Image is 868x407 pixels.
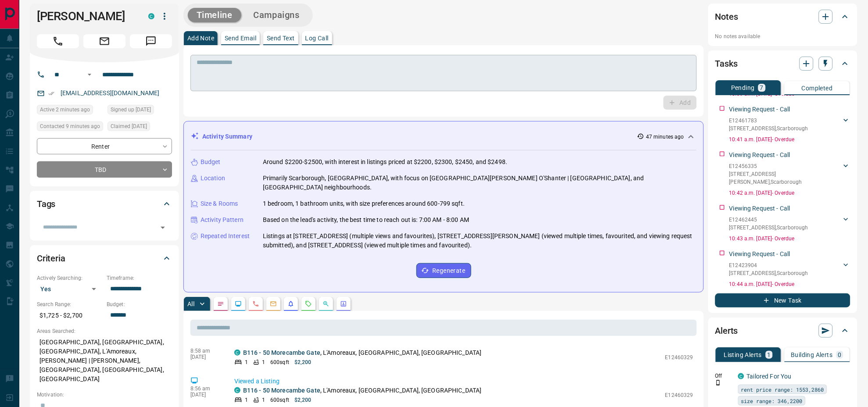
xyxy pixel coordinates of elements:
[729,150,790,160] p: Viewing Request - Call
[37,9,135,23] h1: [PERSON_NAME]
[747,373,792,380] a: Tailored For You
[263,174,696,192] p: Primarily Scarborough, [GEOGRAPHIC_DATA], with focus on [GEOGRAPHIC_DATA][PERSON_NAME] O'Shanter ...
[37,391,172,399] p: Motivation:
[263,215,469,225] p: Based on the lead's activity, the best time to reach out is: 7:00 AM - 8:00 AM
[270,300,277,307] svg: Emails
[729,161,850,188] div: E12456335[STREET_ADDRESS][PERSON_NAME],Scarborough
[201,232,250,241] p: Repeated Interest
[234,387,240,393] div: condos.ca
[262,396,265,404] p: 1
[37,193,172,214] div: Tags
[729,162,842,170] p: E12456335
[37,300,102,308] p: Search Range:
[190,386,221,392] p: 8:56 am
[729,216,808,224] p: E12462445
[729,105,790,114] p: Viewing Request - Call
[37,327,172,335] p: Areas Searched:
[715,293,850,307] button: New Task
[84,69,95,80] button: Open
[262,358,265,366] p: 1
[715,32,850,40] p: No notes available
[729,214,850,233] div: E12462445[STREET_ADDRESS],Scarborough
[37,248,172,269] div: Criteria
[61,89,160,96] a: [EMAIL_ADDRESS][DOMAIN_NAME]
[340,300,347,307] svg: Agent Actions
[252,300,259,307] svg: Calls
[187,301,194,307] p: All
[741,396,803,405] span: size range: 346,2200
[107,274,172,282] p: Timeframe:
[270,396,289,404] p: 600 sqft
[729,250,790,259] p: Viewing Request - Call
[760,85,764,91] p: 7
[148,13,154,19] div: condos.ca
[245,8,308,22] button: Campaigns
[37,335,172,386] p: [GEOGRAPHIC_DATA], [GEOGRAPHIC_DATA], [GEOGRAPHIC_DATA], L'Amoreaux, [PERSON_NAME] | [PERSON_NAME...
[234,377,693,386] p: Viewed a Listing
[715,53,850,74] div: Tasks
[225,35,256,41] p: Send Email
[665,391,693,399] p: E12460329
[190,354,221,360] p: [DATE]
[715,320,850,341] div: Alerts
[37,138,172,154] div: Renter
[37,308,102,323] p: $1,725 - $2,700
[305,300,312,307] svg: Requests
[108,121,172,134] div: Sat Oct 04 2025
[245,396,248,404] p: 1
[665,353,693,361] p: E12460329
[802,85,833,91] p: Completed
[715,6,850,27] div: Notes
[715,380,721,386] svg: Push Notification Only
[243,349,320,356] a: B116 - 50 Morecambe Gate
[37,282,102,296] div: Yes
[263,157,507,167] p: Around $2200-$2500, with interest in listings priced at $2200, $2300, $2450, and $2498.
[130,34,172,48] span: Message
[37,161,172,178] div: TBD
[245,358,248,366] p: 1
[217,300,224,307] svg: Notes
[729,117,808,125] p: E12461783
[729,261,808,269] p: E12423904
[201,157,221,167] p: Budget
[37,197,55,211] h2: Tags
[201,174,225,183] p: Location
[768,352,771,358] p: 1
[287,300,294,307] svg: Listing Alerts
[243,348,482,357] p: , L'Amoreaux, [GEOGRAPHIC_DATA], [GEOGRAPHIC_DATA]
[83,34,126,48] span: Email
[188,8,241,22] button: Timeline
[267,35,295,41] p: Send Text
[243,387,320,394] a: B116 - 50 Morecambe Gate
[741,385,824,394] span: rent price range: 1553,2860
[40,122,100,131] span: Contacted 9 minutes ago
[37,105,103,117] div: Wed Oct 15 2025
[731,85,755,91] p: Pending
[791,352,833,358] p: Building Alerts
[729,115,850,134] div: E12461783[STREET_ADDRESS],Scarborough
[729,224,808,232] p: [STREET_ADDRESS] , Scarborough
[323,300,330,307] svg: Opportunities
[294,358,312,366] p: $2,200
[108,105,172,117] div: Fri Oct 03 2025
[201,199,238,208] p: Size & Rooms
[305,35,329,41] p: Log Call
[201,215,244,225] p: Activity Pattern
[729,269,808,277] p: [STREET_ADDRESS] , Scarborough
[263,232,696,250] p: Listings at [STREET_ADDRESS] (multiple views and favourites), [STREET_ADDRESS][PERSON_NAME] (view...
[48,90,54,96] svg: Email Verified
[235,300,242,307] svg: Lead Browsing Activity
[37,274,102,282] p: Actively Searching:
[187,35,214,41] p: Add Note
[715,372,733,380] p: Off
[729,204,790,213] p: Viewing Request - Call
[111,122,147,131] span: Claimed [DATE]
[715,324,738,338] h2: Alerts
[715,57,738,71] h2: Tasks
[416,263,471,278] button: Regenerate
[729,235,850,243] p: 10:43 a.m. [DATE] - Overdue
[37,251,65,265] h2: Criteria
[111,105,151,114] span: Signed up [DATE]
[838,352,842,358] p: 0
[738,373,744,379] div: condos.ca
